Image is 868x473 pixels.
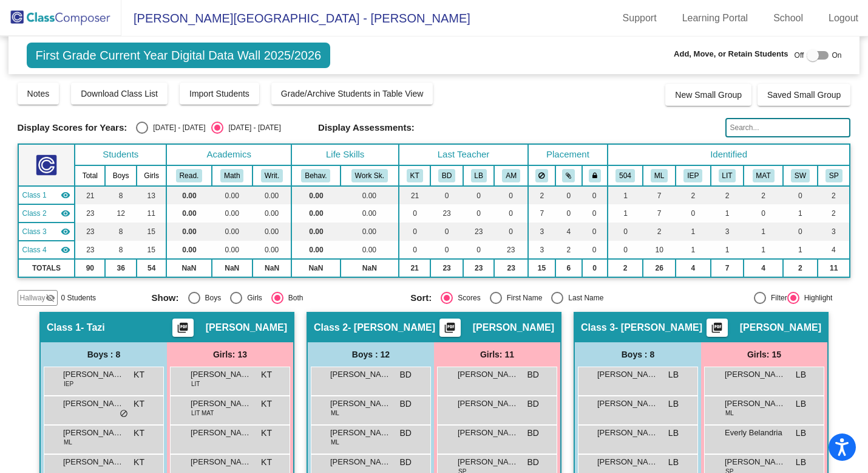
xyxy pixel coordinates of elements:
th: Individualized Education Plan [676,165,710,186]
div: Boys : 12 [308,342,434,367]
td: 2 [528,186,555,204]
td: 0.00 [341,186,399,204]
th: Math Intervention [744,165,782,186]
td: 0 [494,186,528,204]
td: 4 [818,241,850,259]
span: ML [64,438,72,447]
mat-radio-group: Select an option [152,292,402,304]
td: 0 [783,223,818,241]
td: 7 [643,186,676,204]
td: 7 [643,204,676,223]
th: Placement [528,144,608,165]
td: TOTALS [18,259,75,277]
td: 21 [399,186,430,204]
td: 11 [818,259,850,277]
span: [PERSON_NAME] [191,398,251,410]
span: LB [796,456,806,469]
mat-icon: visibility_off [46,293,55,303]
th: Reading Intervention [711,165,744,186]
span: [PERSON_NAME] [63,456,124,468]
button: Print Students Details [439,319,461,337]
td: 2 [608,259,643,277]
td: 0.00 [291,241,340,259]
td: Amy McFarland - McFarland [18,241,75,259]
span: BD [527,456,539,469]
td: 0 [463,204,494,223]
td: 2 [555,241,582,259]
td: 15 [528,259,555,277]
td: 23 [463,223,494,241]
td: 15 [137,241,166,259]
td: 23 [494,259,528,277]
th: Boys [105,165,137,186]
span: Sort: [410,292,432,303]
td: 23 [430,259,463,277]
td: 1 [608,204,643,223]
button: Behav. [301,169,330,182]
td: 3 [818,223,850,241]
div: [DATE] - [DATE] [223,122,280,133]
span: IEP [64,379,73,388]
td: 0.00 [212,204,253,223]
mat-radio-group: Select an option [410,292,660,304]
span: On [832,50,841,61]
td: 54 [137,259,166,277]
th: Keep away students [528,165,555,186]
span: do_not_disturb_alt [120,409,128,419]
a: Learning Portal [673,9,758,28]
div: Girls: 15 [701,342,827,367]
td: 0.00 [253,186,291,204]
input: Search... [725,118,850,137]
td: 2 [818,204,850,223]
span: ML [331,438,339,447]
span: Class 1 [47,322,81,334]
button: KT [407,169,423,182]
span: [PERSON_NAME] [191,456,251,468]
mat-icon: visibility [61,245,70,255]
td: 0 [399,223,430,241]
th: English Language Learner [643,165,676,186]
td: 13 [137,186,166,204]
td: 1 [711,241,744,259]
td: NaN [253,259,291,277]
span: KT [134,456,144,469]
span: ML [725,409,734,418]
td: 1 [676,223,710,241]
span: - Tazi [81,322,105,334]
div: Scores [453,292,480,303]
th: Social Work RtI [783,165,818,186]
td: 1 [744,241,782,259]
td: 6 [555,259,582,277]
td: 2 [676,186,710,204]
td: 26 [643,259,676,277]
td: 2 [783,259,818,277]
td: 2 [643,223,676,241]
button: SW [791,169,810,182]
span: Notes [27,89,50,98]
button: AM [502,169,520,182]
span: [PERSON_NAME] [597,398,658,410]
td: 0.00 [166,186,211,204]
span: BD [400,456,412,469]
mat-icon: picture_as_pdf [442,322,457,339]
button: Writ. [261,169,283,182]
td: 8 [105,241,137,259]
td: 0.00 [253,204,291,223]
td: 23 [75,223,105,241]
td: 0.00 [212,223,253,241]
td: 0 [399,241,430,259]
td: 0 [555,204,582,223]
td: 0.00 [166,204,211,223]
button: Grade/Archive Students in Table View [271,83,433,105]
td: 0.00 [253,241,291,259]
td: 4 [676,259,710,277]
mat-icon: visibility [61,190,70,200]
td: 0 [744,204,782,223]
td: 0 [582,223,608,241]
span: Hallway [20,292,46,303]
th: 504 Plan [608,165,643,186]
span: LB [796,427,806,440]
span: [PERSON_NAME] [740,322,821,334]
td: 1 [783,241,818,259]
td: 23 [75,241,105,259]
